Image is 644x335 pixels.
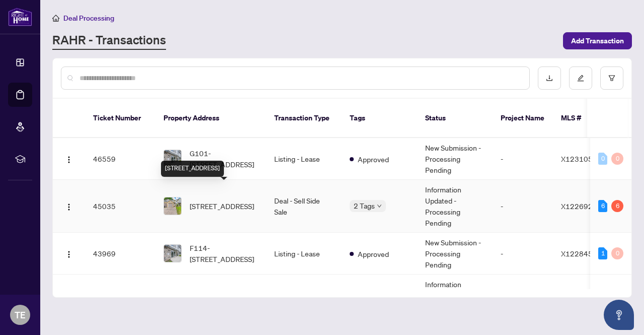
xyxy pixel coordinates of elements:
span: filter [608,75,615,82]
td: New Submission - Processing Pending [417,138,493,180]
div: 0 [598,153,607,165]
span: down [377,204,382,209]
span: X12284510 [561,249,602,258]
span: G101-[STREET_ADDRESS] [190,148,258,170]
td: - [493,275,553,327]
div: [STREET_ADDRESS] [161,161,224,177]
span: Approved [358,248,389,259]
span: Add Transaction [571,33,624,49]
button: download [538,66,561,90]
img: Logo [65,156,73,164]
th: Property Address [155,99,266,138]
button: Logo [61,198,77,214]
th: Tags [342,99,417,138]
span: X12269215 [561,202,602,211]
td: Information Updated - Processing Pending [417,180,493,233]
span: download [546,75,553,82]
td: - [493,138,553,180]
img: thumbnail-img [164,245,181,262]
a: RAHR - Transactions [52,32,166,50]
td: 43969 [85,233,155,275]
button: filter [600,66,623,90]
td: Deal - Sell Side Sale [266,180,342,233]
td: 43722 [85,275,155,327]
button: edit [569,66,592,90]
img: Logo [65,203,73,211]
span: [STREET_ADDRESS] [190,200,254,212]
span: TE [15,308,26,322]
img: Logo [65,250,73,258]
td: 46559 [85,138,155,180]
div: 6 [598,200,607,212]
button: Logo [61,245,77,261]
div: 6 [611,200,623,212]
th: Transaction Type [266,99,342,138]
div: 0 [611,153,623,165]
th: Project Name [493,99,553,138]
th: Status [417,99,493,138]
span: Deal Processing [63,14,114,23]
span: Approved [358,154,389,165]
td: Listing - Lease [266,233,342,275]
span: X12310529 [561,154,602,163]
td: Listing - Lease [266,138,342,180]
button: Open asap [604,300,634,330]
td: - [493,180,553,233]
span: home [52,15,59,22]
td: New Submission - Processing Pending [417,233,493,275]
td: 45035 [85,180,155,233]
img: thumbnail-img [164,150,181,167]
div: 1 [598,247,607,259]
th: MLS # [553,99,613,138]
div: 0 [611,247,623,259]
img: thumbnail-img [164,197,181,215]
th: Ticket Number [85,99,155,138]
span: 2 Tags [354,200,375,212]
td: - [493,233,553,275]
button: Logo [61,151,77,167]
span: edit [577,75,584,82]
td: Information Updated - Processing Pending [417,275,493,327]
span: F114-[STREET_ADDRESS] [190,242,258,264]
button: Add Transaction [563,32,632,49]
img: logo [8,8,32,26]
td: Listing [266,275,342,327]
